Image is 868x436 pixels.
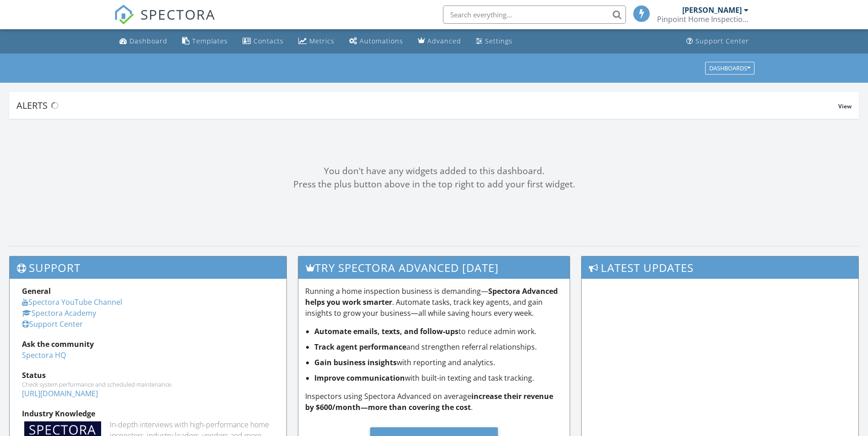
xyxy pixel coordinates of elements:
[838,102,852,110] span: View
[305,286,558,307] strong: Spectora Advanced helps you work smarter
[314,357,563,368] li: with reporting and analytics.
[239,33,287,50] a: Contacts
[298,256,570,279] h3: Try spectora advanced [DATE]
[22,388,98,399] a: [URL][DOMAIN_NAME]
[683,33,753,50] a: Support Center
[22,297,122,307] a: Spectora YouTube Channel
[682,5,742,15] div: [PERSON_NAME]
[129,37,167,45] div: Dashboard
[582,256,858,279] h3: Latest Updates
[22,370,274,381] div: Status
[305,391,563,413] p: Inspectors using Spectora Advanced on average .
[360,37,403,45] div: Automations
[192,37,228,45] div: Templates
[485,37,512,45] div: Settings
[10,256,286,279] h3: Support
[314,372,563,383] li: with built-in texting and task tracking.
[140,5,216,24] span: SPECTORA
[414,33,465,50] a: Advanced
[22,350,66,360] a: Spectora HQ
[345,33,407,50] a: Automations (Basic)
[427,37,461,45] div: Advanced
[443,5,626,24] input: Search everything...
[657,15,749,24] div: Pinpoint Home Inspections LLC
[314,341,563,352] li: and strengthen referral relationships.
[22,381,274,388] div: Check system performance and scheduled maintenance.
[253,37,284,45] div: Contacts
[22,339,274,350] div: Ask the community
[314,373,405,383] strong: Improve communication
[472,33,516,50] a: Settings
[705,62,755,74] button: Dashboards
[16,99,838,112] div: Alerts
[22,319,83,329] a: Support Center
[314,326,563,337] li: to reduce admin work.
[178,33,232,50] a: Templates
[695,37,749,45] div: Support Center
[709,65,750,71] div: Dashboards
[22,308,96,318] a: Spectora Academy
[305,391,553,412] strong: increase their revenue by $600/month—more than covering the cost
[22,286,51,296] strong: General
[305,286,563,319] p: Running a home inspection business is demanding— . Automate tasks, track key agents, and gain ins...
[22,408,274,419] div: Industry Knowledge
[314,342,406,352] strong: Track agent performance
[314,326,458,336] strong: Automate emails, texts, and follow-ups
[116,33,171,50] a: Dashboard
[114,12,216,32] a: SPECTORA
[314,357,397,367] strong: Gain business insights
[9,178,859,191] div: Press the plus button above in the top right to add your first widget.
[309,37,334,45] div: Metrics
[9,165,859,178] div: You don't have any widgets added to this dashboard.
[114,5,134,25] img: The Best Home Inspection Software - Spectora
[295,33,338,50] a: Metrics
